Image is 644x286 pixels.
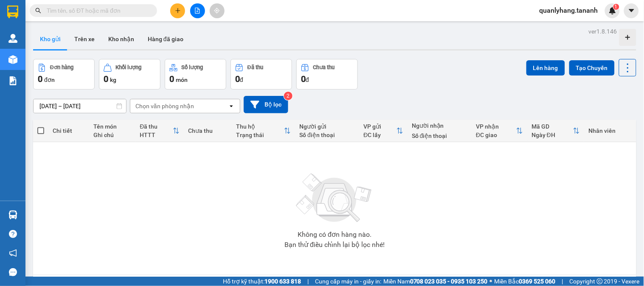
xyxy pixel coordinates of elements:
[93,123,131,130] div: Tên món
[615,4,618,10] span: 1
[619,29,636,46] div: Tạo kho hàng mới
[223,277,301,286] span: Hỗ trợ kỹ thuật:
[190,3,205,18] button: file-add
[526,60,565,76] button: Lên hàng
[236,132,284,138] div: Trạng thái
[33,59,95,90] button: Đơn hàng0đơn
[533,5,605,16] span: quanlyhang.tananh
[490,280,492,283] span: ⚪️
[527,120,584,142] th: Toggle SortBy
[628,7,636,14] span: caret-down
[110,76,116,83] span: kg
[264,278,301,285] strong: 1900 633 818
[53,127,85,134] div: Chi tiết
[299,123,355,130] div: Người gửi
[38,74,42,84] span: 0
[359,120,408,142] th: Toggle SortBy
[8,210,17,219] img: warehouse-icon
[519,278,556,285] strong: 0369 525 060
[210,3,225,18] button: aim
[624,3,639,18] button: caret-down
[306,76,309,83] span: đ
[569,60,615,76] button: Tạo Chuyến
[244,96,288,113] button: Bộ lọc
[313,64,335,70] div: Chưa thu
[562,277,563,286] span: |
[9,249,17,257] span: notification
[176,76,188,83] span: món
[412,132,467,139] div: Số điện thoại
[476,123,516,130] div: VP nhận
[135,102,194,110] div: Chọn văn phòng nhận
[532,132,573,138] div: Ngày ĐH
[228,103,235,109] svg: open
[8,55,17,64] img: warehouse-icon
[284,241,385,248] div: Bạn thử điều chỉnh lại bộ lọc nhé!
[296,59,358,90] button: Chưa thu0đ
[47,6,147,15] input: Tìm tên, số ĐT hoặc mã đơn
[188,127,228,134] div: Chưa thu
[182,64,203,70] div: Số lượng
[194,8,200,14] span: file-add
[169,74,174,84] span: 0
[298,231,371,238] div: Không có đơn hàng nào.
[236,123,284,130] div: Thu hộ
[412,122,467,129] div: Người nhận
[104,74,108,84] span: 0
[597,278,603,284] span: copyright
[231,59,292,90] button: Đã thu0đ
[165,59,226,90] button: Số lượng0món
[175,8,181,14] span: plus
[67,29,101,49] button: Trên xe
[141,29,190,49] button: Hàng đã giao
[35,8,41,14] span: search
[9,230,17,238] span: question-circle
[299,132,355,138] div: Số điện thoại
[135,120,184,142] th: Toggle SortBy
[247,64,263,70] div: Đã thu
[140,123,173,130] div: Đã thu
[472,120,527,142] th: Toggle SortBy
[44,76,55,83] span: đơn
[232,120,295,142] th: Toggle SortBy
[410,278,488,285] strong: 0708 023 035 - 0935 103 250
[8,76,17,85] img: solution-icon
[363,132,397,138] div: ĐC lấy
[315,277,381,286] span: Cung cấp máy in - giấy in:
[235,74,240,84] span: 0
[101,29,141,49] button: Kho nhận
[609,7,616,14] img: icon-new-feature
[116,64,142,70] div: Khối lượng
[284,92,292,100] sup: 2
[240,76,243,83] span: đ
[588,127,632,134] div: Nhân viên
[170,3,185,18] button: plus
[363,123,397,130] div: VP gửi
[50,64,73,70] div: Đơn hàng
[476,132,516,138] div: ĐC giao
[93,132,131,138] div: Ghi chú
[9,268,17,276] span: message
[34,99,126,113] input: Select a date range.
[99,59,160,90] button: Khối lượng0kg
[495,277,556,286] span: Miền Bắc
[8,34,17,43] img: warehouse-icon
[383,277,488,286] span: Miền Nam
[307,277,309,286] span: |
[613,4,619,10] sup: 1
[214,8,220,14] span: aim
[140,132,173,138] div: HTTT
[7,6,18,18] img: logo-vxr
[589,27,617,36] div: ver 1.8.146
[532,123,573,130] div: Mã GD
[301,74,306,84] span: 0
[292,168,377,228] img: svg+xml;base64,PHN2ZyBjbGFzcz0ibGlzdC1wbHVnX19zdmciIHhtbG5zPSJodHRwOi8vd3d3LnczLm9yZy8yMDAwL3N2Zy...
[33,29,67,49] button: Kho gửi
